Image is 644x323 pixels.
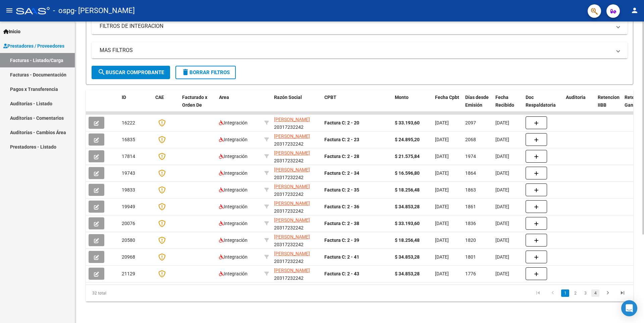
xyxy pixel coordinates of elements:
[92,66,170,79] button: Buscar Comprobante
[495,254,509,260] span: [DATE]
[92,18,628,34] mat-expansion-panel-header: FILTROS DE INTEGRACION
[495,170,509,176] span: [DATE]
[122,120,135,125] span: 16222
[324,120,359,125] strong: Factura C: 2 - 20
[98,68,106,76] mat-icon: search
[219,170,248,176] span: Integración
[395,254,420,260] strong: $ 34.853,28
[495,221,509,226] span: [DATE]
[395,204,420,209] strong: $ 34.853,28
[53,3,74,18] span: - ospg
[274,133,310,139] span: [PERSON_NAME]
[274,150,310,156] span: [PERSON_NAME]
[274,183,319,197] div: 20317232242
[274,166,319,180] div: 20317232242
[590,287,600,299] li: page 4
[324,95,336,100] span: CPBT
[100,47,611,54] mat-panel-title: MAS FILTROS
[274,117,310,122] span: [PERSON_NAME]
[395,221,420,226] strong: $ 33.193,60
[274,200,319,214] div: 20317232242
[563,90,595,120] datatable-header-cell: Auditoria
[495,120,509,125] span: [DATE]
[561,289,569,297] a: 1
[495,137,509,142] span: [DATE]
[122,95,126,100] span: ID
[219,221,248,226] span: Integración
[465,170,476,176] span: 1864
[465,154,476,159] span: 1974
[435,187,449,193] span: [DATE]
[435,204,449,209] span: [DATE]
[432,90,463,120] datatable-header-cell: Fecha Cpbt
[274,234,310,239] span: [PERSON_NAME]
[395,154,420,159] strong: $ 21.575,84
[274,233,319,247] div: 20317232242
[322,90,392,120] datatable-header-cell: CPBT
[495,154,509,159] span: [DATE]
[219,271,248,276] span: Integración
[435,254,449,260] span: [DATE]
[122,154,135,159] span: 17814
[274,216,319,230] div: 20317232242
[571,289,579,297] a: 2
[601,289,614,297] a: go to next page
[435,237,449,243] span: [DATE]
[465,204,476,209] span: 1861
[566,95,586,100] span: Auditoria
[324,237,359,243] strong: Factura C: 2 - 39
[122,254,135,260] span: 20968
[122,170,135,176] span: 19743
[495,95,514,108] span: Fecha Recibido
[435,120,449,125] span: [DATE]
[435,221,449,226] span: [DATE]
[463,90,493,120] datatable-header-cell: Días desde Emisión
[274,251,310,256] span: [PERSON_NAME]
[179,90,216,120] datatable-header-cell: Facturado x Orden De
[435,170,449,176] span: [DATE]
[274,167,310,172] span: [PERSON_NAME]
[598,95,620,108] span: Retencion IIBB
[465,120,476,125] span: 2097
[92,42,628,58] mat-expansion-panel-header: MAS FILTROS
[324,221,359,226] strong: Factura C: 2 - 38
[465,271,476,276] span: 1776
[495,271,509,276] span: [DATE]
[465,137,476,142] span: 2068
[465,237,476,243] span: 1820
[465,221,476,226] span: 1836
[219,254,248,260] span: Integración
[181,69,230,75] span: Borrar Filtros
[435,137,449,142] span: [DATE]
[493,90,523,120] datatable-header-cell: Fecha Recibido
[122,204,135,209] span: 19949
[274,184,310,189] span: [PERSON_NAME]
[465,254,476,260] span: 1801
[435,154,449,159] span: [DATE]
[580,287,590,299] li: page 3
[122,271,135,276] span: 21129
[532,289,544,297] a: go to first page
[274,95,302,100] span: Razón Social
[495,237,509,243] span: [DATE]
[98,69,164,75] span: Buscar Comprobante
[616,289,629,297] a: go to last page
[546,289,559,297] a: go to previous page
[181,68,190,76] mat-icon: delete
[395,237,420,243] strong: $ 18.256,48
[395,137,420,142] strong: $ 24.895,20
[324,204,359,209] strong: Factura C: 2 - 36
[495,204,509,209] span: [DATE]
[153,90,179,120] datatable-header-cell: CAE
[219,137,248,142] span: Integración
[219,237,248,243] span: Integración
[581,289,589,297] a: 3
[595,90,622,120] datatable-header-cell: Retencion IIBB
[274,132,319,147] div: 20317232242
[621,300,637,316] div: Open Intercom Messenger
[271,90,322,120] datatable-header-cell: Razón Social
[175,66,236,79] button: Borrar Filtros
[324,271,359,276] strong: Factura C: 2 - 43
[86,285,194,302] div: 32 total
[324,170,359,176] strong: Factura C: 2 - 34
